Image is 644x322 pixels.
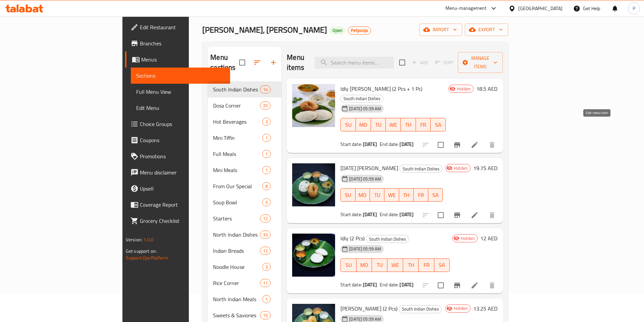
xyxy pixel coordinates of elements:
[213,295,262,303] span: North Indian Meals
[260,231,271,239] div: items
[388,120,398,130] span: WE
[125,35,230,51] a: Branches
[202,22,327,37] span: [PERSON_NAME], [PERSON_NAME]
[262,134,271,142] div: items
[340,84,422,94] span: Idly [PERSON_NAME] (2 Pcs + 1 Pc)
[363,140,377,149] b: [DATE]
[140,201,225,209] span: Coverage Report
[263,199,270,206] span: 5
[263,119,270,125] span: 3
[340,118,356,131] button: SU
[431,57,458,68] span: Select section first
[260,214,271,223] div: items
[249,54,265,71] span: Sort sections
[213,231,260,239] div: North Indian Dishes
[451,165,470,171] span: Hidden
[262,166,271,174] div: items
[399,188,414,202] button: TH
[458,235,477,242] span: Hidden
[125,132,230,148] a: Coupons
[260,103,270,109] span: 20
[262,198,271,206] div: items
[419,258,434,272] button: FR
[330,27,345,35] div: Open
[125,116,230,132] a: Choice Groups
[263,183,270,190] span: 8
[399,165,442,173] div: South Indian Dishes
[399,140,414,149] b: [DATE]
[458,52,503,73] button: Manage items
[140,217,225,225] span: Grocery Checklist
[143,235,154,244] span: 1.0.0
[213,166,262,174] span: Mini Meals
[208,130,281,146] div: Mini Tiffin1
[292,163,335,206] img: Pongal Vada
[343,120,353,130] span: SU
[213,150,262,158] span: Full Meals
[136,72,225,80] span: Sections
[260,311,271,319] div: items
[287,52,307,73] h2: Menu items
[260,215,270,222] span: 12
[340,258,356,272] button: SU
[340,163,398,173] span: [DATE] [PERSON_NAME]
[484,207,500,223] button: delete
[260,86,270,93] span: 14
[372,258,387,272] button: TU
[208,243,281,259] div: Indian Breads12
[431,118,446,131] button: SA
[470,26,503,34] span: export
[356,188,370,202] button: MO
[399,305,441,313] span: South Indian Dishes
[213,247,260,255] div: Indian Breads
[340,95,383,103] div: South Indian Dishes
[419,24,462,36] button: import
[140,39,225,47] span: Branches
[213,214,260,223] div: Starters
[260,247,271,255] div: items
[366,235,409,243] span: South Indian Dishes
[341,95,383,103] span: South Indian Dishes
[484,137,500,153] button: delete
[208,81,281,97] div: South Indian Dishes14
[340,188,355,202] button: SU
[425,26,457,34] span: import
[140,168,225,176] span: Menu disclaimer
[140,120,225,128] span: Choice Groups
[260,85,271,93] div: items
[213,85,260,93] div: South Indian Dishes
[213,263,262,271] span: Noodle House
[126,247,157,255] span: Get support on:
[343,190,353,200] span: SU
[370,188,384,202] button: TU
[431,190,440,200] span: SA
[404,120,413,130] span: TH
[260,232,270,238] span: 33
[416,118,431,131] button: FR
[126,253,168,262] a: Support.OpsPlatform
[363,280,377,289] b: [DATE]
[340,140,362,149] span: Start date:
[131,68,230,84] a: Sections
[371,118,386,131] button: TU
[213,311,260,319] span: Sweets & Saviories
[213,118,262,126] span: Hot Beverages
[399,280,414,289] b: [DATE]
[208,227,281,243] div: North Indian Dishes33
[340,210,362,219] span: Start date:
[136,104,225,112] span: Edit Menu
[437,260,447,270] span: SA
[434,278,448,292] span: Select to update
[213,134,262,142] div: Mini Tiffin
[262,263,271,271] div: items
[262,150,271,158] div: items
[340,280,362,289] span: Start date:
[260,312,270,319] span: 15
[125,197,230,213] a: Coverage Report
[141,55,225,64] span: Menus
[419,120,428,130] span: FR
[433,120,443,130] span: SA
